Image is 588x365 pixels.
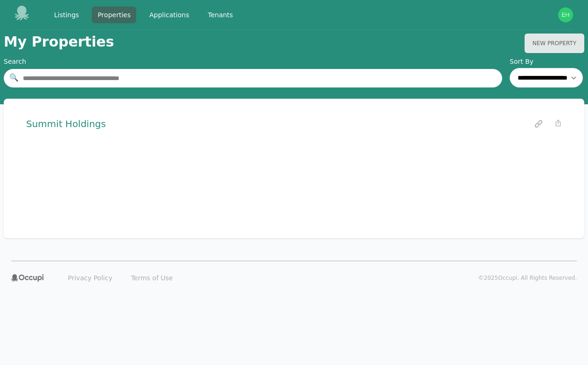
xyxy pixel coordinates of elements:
p: © 2025 Occupi. All Rights Reserved. [478,274,577,282]
label: Sort By [510,57,584,66]
div: Search [4,57,502,66]
a: Properties [92,7,136,23]
button: New Property [525,34,584,53]
a: Applications [144,7,195,23]
h1: My Properties [4,34,114,53]
a: Privacy Policy [62,270,118,285]
a: Terms of Use [125,270,179,285]
a: Listings [48,7,84,23]
a: Summit Holdings [26,117,106,130]
a: Tenants [202,7,239,23]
